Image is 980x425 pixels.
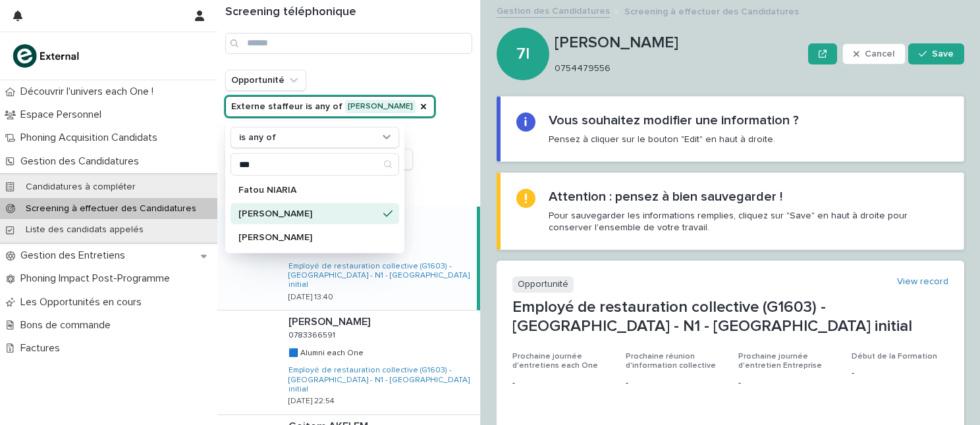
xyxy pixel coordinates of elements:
[549,189,782,205] h2: Attention : pensez à bien sauvegarder !
[15,224,154,236] p: Liste des candidats appelés
[288,262,472,290] a: Employé de restauration collective (G1603) - [GEOGRAPHIC_DATA] - N1 - [GEOGRAPHIC_DATA] initial
[15,272,180,285] p: Phoning Impact Post-Programme
[852,353,937,361] span: Début de la Formation
[852,366,949,380] p: -
[15,203,207,214] p: Screening à effectuer des Candidatures
[908,43,964,64] button: Save
[238,233,378,242] p: [PERSON_NAME]
[225,5,472,20] h1: Screening téléphonique
[897,276,948,287] a: View record
[549,134,775,145] p: Pensez à cliquer sur le bouton "Edit" en haut à droite.
[624,3,799,18] p: Screening à effectuer des Candidatures
[626,376,723,390] p: -
[225,33,472,54] input: Search
[738,353,822,370] span: Prochaine journée d'entretien Entreprise
[15,182,146,193] p: Candidatures à compléter
[15,342,70,355] p: Factures
[842,43,906,64] button: Cancel
[865,49,894,59] span: Cancel
[288,293,333,302] p: [DATE] 13:40
[555,34,803,53] p: [PERSON_NAME]
[225,96,435,117] button: Externe staffeur
[15,155,150,168] p: Gestion des Candidatures
[11,43,83,69] img: bc51vvfgR2QLHU84CWIQ
[288,328,338,340] p: 0783366591
[238,186,378,195] p: Fatou NIARIA
[225,70,306,91] button: Opportunité
[15,109,112,121] p: Espace Personnel
[217,207,480,311] a: [PERSON_NAME][PERSON_NAME] 07544795560754479556 🟧 Nouveau Candidat🟧 Nouveau Candidat Employé de r...
[15,86,164,98] p: Découvrir l'univers each One !
[512,276,574,293] p: Opportunité
[555,63,798,74] p: 0754479556
[738,376,836,390] p: -
[512,353,598,370] span: Prochaine journée d'entretiens each One
[15,132,168,144] p: Phoning Acquisition Candidats
[288,313,373,328] p: [PERSON_NAME]
[932,49,954,59] span: Save
[231,153,399,176] div: Search
[238,209,378,218] p: [PERSON_NAME]
[288,366,475,394] a: Employé de restauration collective (G1603) - [GEOGRAPHIC_DATA] - N1 - [GEOGRAPHIC_DATA] initial
[512,376,610,390] p: -
[15,249,136,262] p: Gestion des Entretiens
[512,298,948,336] p: Employé de restauration collective (G1603) - [GEOGRAPHIC_DATA] - N1 - [GEOGRAPHIC_DATA] initial
[497,3,610,18] a: Gestion des Candidatures
[626,353,716,370] span: Prochaine réunion d'information collective
[288,397,335,406] p: [DATE] 22:54
[217,311,480,415] a: [PERSON_NAME][PERSON_NAME] 07833665910783366591 🟦 Alumni each One🟦 Alumni each One Employé de res...
[288,346,366,358] p: 🟦 Alumni each One
[15,296,152,309] p: Les Opportunités en cours
[549,210,948,234] p: Pour sauvegarder les informations remplies, cliquez sur "Save" en haut à droite pour conserver l'...
[231,154,398,175] input: Search
[239,132,276,143] p: is any of
[15,319,121,332] p: Bons de commande
[549,113,799,128] h2: Vous souhaitez modifier une information ?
